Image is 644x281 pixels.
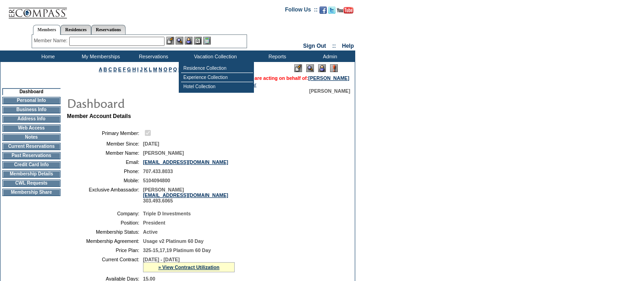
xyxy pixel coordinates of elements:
td: Member Since: [71,141,139,146]
img: Subscribe to our YouTube Channel [337,7,353,14]
a: M [153,67,157,72]
td: Past Reservations [2,152,61,159]
td: Hotel Collection [181,82,253,91]
a: G [127,67,131,72]
a: A [99,67,102,72]
td: Email: [71,159,139,165]
td: Membership Agreement: [71,238,139,244]
a: O [164,67,167,72]
img: b_calculator.gif [203,37,211,45]
td: Dashboard [2,88,61,95]
span: [PERSON_NAME] [309,88,350,94]
span: Active [143,229,158,235]
img: Become our fan on Facebook [319,6,327,14]
td: Web Access [2,124,61,132]
td: Admin [303,51,355,62]
a: K [144,67,148,72]
td: Home [21,51,73,62]
a: Members [33,25,61,35]
a: B [104,67,107,72]
span: [DATE] - [DATE] [143,257,180,262]
a: P [169,67,172,72]
td: Business Info [2,106,61,113]
a: [EMAIL_ADDRESS][DOMAIN_NAME] [143,192,228,198]
img: View [176,37,183,45]
a: I [137,67,138,72]
td: Price Plan: [71,247,139,253]
div: Member Name: [34,37,69,45]
td: Notes [2,134,61,141]
td: Membership Share [2,189,61,196]
a: D [113,67,117,72]
span: [PERSON_NAME] 303.493.6065 [143,187,228,203]
b: Member Account Details [67,113,131,119]
a: C [108,67,112,72]
td: Residence Collection [181,64,253,73]
span: [DATE] [143,141,159,146]
td: Primary Member: [71,129,139,137]
span: 707.433.8033 [143,169,173,174]
span: President [143,220,165,225]
span: Usage v2 Platinum 60 Day [143,238,204,244]
td: Address Info [2,115,61,123]
td: My Memberships [73,51,126,62]
a: Follow us on Twitter [328,9,336,15]
img: Log Concern/Member Elevation [330,64,338,72]
img: pgTtlDashboard.gif [66,94,250,112]
a: Reservations [91,25,126,34]
td: Personal Info [2,97,61,104]
td: Member Name: [71,150,139,156]
img: Impersonate [318,64,326,72]
span: [PERSON_NAME] [143,150,184,156]
td: Phone: [71,169,139,174]
td: Exclusive Ambassador: [71,187,139,203]
a: Residences [61,25,91,34]
img: Impersonate [185,37,193,45]
a: Help [342,43,354,49]
span: Triple D Investments [143,211,191,216]
td: Current Reservations [2,143,61,150]
a: N [159,67,162,72]
a: J [140,67,143,72]
td: Membership Status: [71,229,139,235]
td: Membership Details [2,170,61,178]
td: Position: [71,220,139,225]
span: 325-15,17,19 Platinum 60 Day [143,247,211,253]
td: Current Contract: [71,257,139,272]
a: Become our fan on Facebook [319,9,327,15]
img: Reservations [194,37,202,45]
a: Q [173,67,177,72]
span: :: [332,43,336,49]
td: Credit Card Info [2,161,61,169]
td: Reports [250,51,303,62]
span: 5104094800 [143,178,170,183]
a: H [132,67,136,72]
a: [PERSON_NAME] [308,75,349,81]
a: » View Contract Utilization [158,264,220,270]
td: Company: [71,211,139,216]
a: [EMAIL_ADDRESS][DOMAIN_NAME] [143,159,228,165]
img: b_edit.gif [166,37,174,45]
a: E [118,67,121,72]
a: F [123,67,126,72]
td: Mobile: [71,178,139,183]
a: Subscribe to our YouTube Channel [337,9,353,15]
td: Experience Collection [181,73,253,82]
img: Follow us on Twitter [328,6,336,14]
td: Reservations [126,51,179,62]
a: L [149,67,152,72]
img: View Mode [306,64,314,72]
td: Follow Us :: [285,6,318,17]
img: Edit Mode [294,64,302,72]
span: You are acting on behalf of: [244,75,349,81]
td: CWL Requests [2,180,61,187]
a: Sign Out [303,43,326,49]
td: Vacation Collection [179,51,250,62]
